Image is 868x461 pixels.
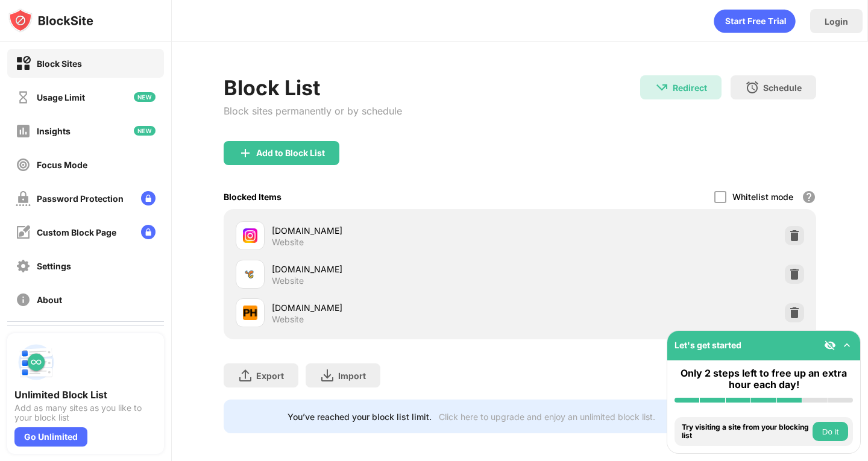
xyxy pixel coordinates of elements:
div: Login [825,16,848,27]
div: You’ve reached your block list limit. [288,412,432,422]
div: Redirect [673,83,707,93]
div: Whitelist mode [732,192,793,202]
img: new-icon.svg [134,126,156,136]
img: customize-block-page-off.svg [16,225,31,240]
div: [DOMAIN_NAME] [272,301,520,314]
div: Let's get started [675,340,741,350]
img: favicons [243,228,257,243]
img: insights-off.svg [16,124,31,139]
div: Go Unlimited [14,427,87,447]
div: Add as many sites as you like to your block list [14,403,157,422]
img: focus-off.svg [16,157,31,172]
img: new-icon.svg [134,92,156,102]
div: Website [272,275,304,286]
div: Focus Mode [37,160,87,170]
div: Try visiting a site from your blocking list [682,423,810,441]
div: Only 2 steps left to free up an extra hour each day! [675,368,853,390]
div: Block Sites [37,58,82,69]
div: Blocked Items [224,192,281,202]
img: block-on.svg [16,56,31,71]
div: Click here to upgrade and enjoy an unlimited block list. [439,412,655,422]
div: Password Protection [37,193,124,204]
img: eye-not-visible.svg [824,339,836,351]
img: time-usage-off.svg [16,90,31,105]
div: Import [338,371,366,381]
img: settings-off.svg [16,259,31,274]
button: Do it [813,422,848,441]
img: favicons [243,306,257,320]
img: favicons [243,267,257,281]
div: About [37,295,62,305]
div: Export [256,371,284,381]
img: password-protection-off.svg [16,191,31,206]
div: Settings [37,261,71,271]
div: Unlimited Block List [14,389,157,401]
div: Website [272,237,304,248]
img: about-off.svg [16,292,31,307]
div: Block List [224,75,402,100]
img: omni-setup-toggle.svg [841,339,853,351]
img: lock-menu.svg [141,191,156,205]
img: lock-menu.svg [141,225,156,239]
div: [DOMAIN_NAME] [272,224,520,237]
img: logo-blocksite.svg [8,8,93,33]
div: Website [272,314,304,325]
div: Usage Limit [37,92,85,102]
img: push-block-list.svg [14,340,58,384]
div: Insights [37,126,71,136]
div: Schedule [763,83,802,93]
div: Block sites permanently or by schedule [224,105,402,117]
div: Custom Block Page [37,227,116,237]
div: Add to Block List [256,148,325,158]
div: [DOMAIN_NAME] [272,263,520,275]
div: animation [714,9,796,33]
